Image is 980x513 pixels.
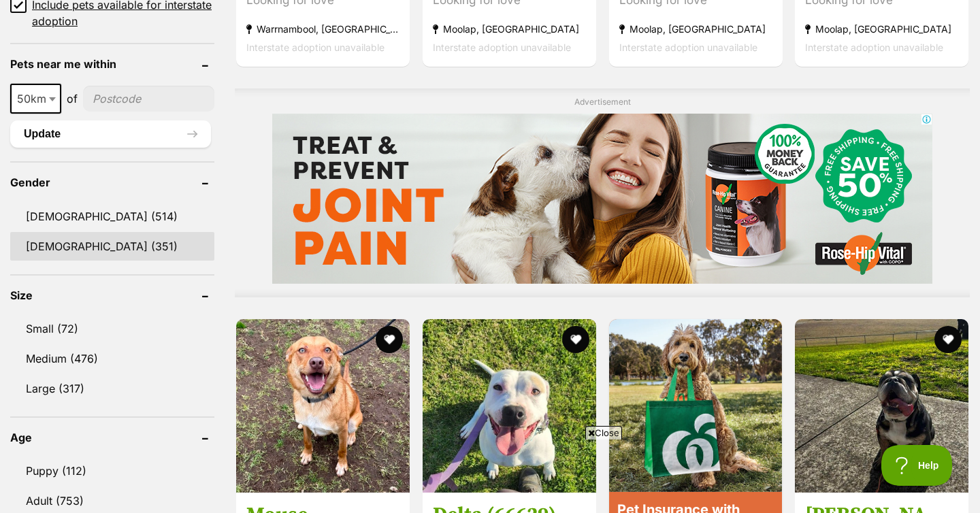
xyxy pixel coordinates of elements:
button: favourite [376,326,403,353]
img: Mouse - Australian Kelpie Dog [236,319,410,493]
header: Gender [10,176,214,188]
span: 50km [10,84,61,114]
a: Small (72) [10,314,214,343]
button: favourite [562,326,589,353]
a: [DEMOGRAPHIC_DATA] (514) [10,202,214,231]
input: postcode [83,86,214,112]
button: favourite [934,326,962,353]
a: [DEMOGRAPHIC_DATA] (351) [10,232,214,261]
a: Puppy (112) [10,457,214,485]
span: Interstate adoption unavailable [246,42,385,53]
span: Interstate adoption unavailable [619,42,757,53]
header: Size [10,289,214,301]
header: Pets near me within [10,58,214,70]
button: Update [10,120,211,148]
span: of [67,90,78,107]
iframe: Advertisement [160,445,820,506]
strong: Moolap, [GEOGRAPHIC_DATA] [619,20,772,38]
div: Advertisement [235,88,970,297]
iframe: Advertisement [272,114,932,284]
span: Close [585,426,622,440]
span: Interstate adoption unavailable [433,42,571,53]
img: Delta (66629) - American Staffordshire Terrier Dog [423,319,596,493]
iframe: Help Scout Beacon - Open [881,445,953,486]
strong: Moolap, [GEOGRAPHIC_DATA] [805,20,958,38]
img: Oskar - British Bulldog [795,319,968,493]
strong: Moolap, [GEOGRAPHIC_DATA] [433,20,586,38]
header: Age [10,431,214,444]
a: Large (317) [10,374,214,403]
a: Medium (476) [10,344,214,373]
span: 50km [12,89,60,108]
strong: Warrnambool, [GEOGRAPHIC_DATA] [246,20,399,38]
span: Interstate adoption unavailable [805,42,943,53]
